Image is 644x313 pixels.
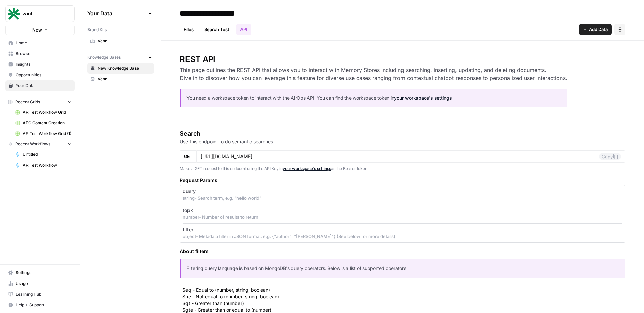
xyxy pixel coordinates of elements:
a: Learning Hub [5,289,75,300]
span: Recent Workflows [15,141,50,147]
a: Files [180,24,198,35]
span: Your Data [87,9,146,17]
a: Opportunities [5,70,75,80]
a: Settings [5,267,75,278]
a: API [236,24,251,35]
a: Venn [87,74,154,84]
span: AR Test Workflow Grid [23,109,72,115]
a: AR Test Workflow [12,160,75,171]
a: AR Test Workflow Grid (1) [12,128,75,139]
h5: Request Params [180,177,625,184]
button: New [5,25,75,35]
span: AR Test Workflow [23,162,72,168]
span: vault [22,10,63,17]
span: AEO Content Creation [23,120,72,126]
span: AR Test Workflow Grid (1) [23,131,72,137]
h4: Search [180,129,625,138]
p: string - Search term, e.g. "hello world" [183,195,622,201]
a: Venn [87,36,154,46]
span: Add Data [589,26,608,33]
a: AEO Content Creation [12,118,75,128]
button: Copy [599,153,621,160]
p: query [183,188,196,195]
span: Untitled [23,151,72,158]
li: $ne - Not equal to (number, string, boolean) [182,293,625,300]
span: Brand Kits [87,27,107,33]
span: Recent Grids [15,99,40,105]
li: $eq - Equal to (number, string, boolean) [182,287,625,293]
span: Venn [98,76,151,82]
span: Usage [16,280,72,287]
span: Knowledge Bases [87,54,121,60]
span: Opportunities [16,72,72,78]
span: New [32,26,42,33]
a: your workspace's settings [283,166,331,171]
span: Help + Support [16,302,72,308]
p: Make a GET request to this endpoint using the API Key in as the Bearer token [180,165,625,172]
li: $gt - Greater than (number) [182,300,625,307]
p: Filtering query language is based on MongoDB's query operators. Below is a list of supported oper... [186,265,620,272]
a: Insights [5,59,75,70]
a: Untitled [12,149,75,160]
p: You need a workspace token to interact with the AirOps API. You can find the workspace token in [186,94,562,102]
p: number - Number of results to return [183,214,622,221]
h3: This page outlines the REST API that allows you to interact with Memory Stores including searchin... [180,66,567,82]
p: Use this endpoint to do semantic searches. [180,138,625,145]
a: AR Test Workflow Grid [12,107,75,118]
button: Add Data [579,24,612,35]
a: Browse [5,48,75,59]
h5: About filters [180,248,625,255]
p: topk [183,207,193,214]
button: Help + Support [5,300,75,310]
span: Home [16,40,72,46]
h2: REST API [180,54,567,65]
a: New Knowledge Base [87,63,154,74]
p: filter [183,226,193,233]
img: vault Logo [8,8,20,20]
p: object - Metadata filter in JSON format. e.g. {"author": "[PERSON_NAME]"} (See below for more det... [183,233,622,240]
span: Insights [16,61,72,67]
button: Recent Grids [5,97,75,107]
span: GET [184,153,192,160]
span: Learning Hub [16,291,72,297]
a: your workspace's settings [394,95,452,101]
a: Your Data [5,80,75,91]
a: Usage [5,278,75,289]
span: Your Data [16,83,72,89]
span: Venn [98,38,151,44]
a: Home [5,38,75,48]
span: New Knowledge Base [98,65,151,71]
span: Browse [16,51,72,57]
a: Search Test [200,24,233,35]
button: Recent Workflows [5,139,75,149]
button: Workspace: vault [5,5,75,22]
span: Settings [16,270,72,276]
